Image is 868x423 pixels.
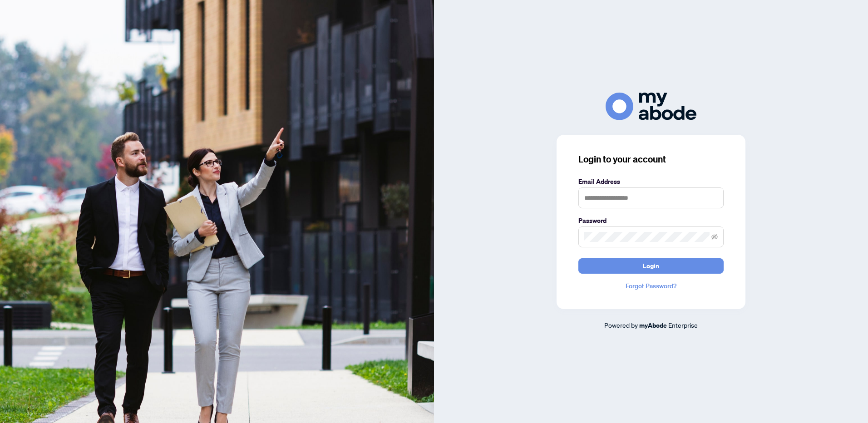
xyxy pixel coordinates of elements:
span: Powered by [604,321,638,329]
label: Password [578,216,724,226]
label: Email Address [578,177,724,187]
span: Login [643,259,659,273]
img: ma-logo [606,93,696,120]
span: eye-invisible [711,234,718,240]
a: myAbode [639,320,667,330]
a: Forgot Password? [578,281,724,291]
h3: Login to your account [578,153,724,166]
span: Enterprise [668,321,698,329]
button: Login [578,258,724,274]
